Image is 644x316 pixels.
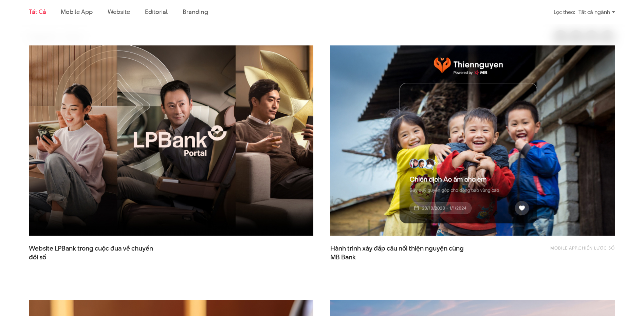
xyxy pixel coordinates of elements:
div: , [501,244,615,258]
a: Editorial [145,7,168,16]
span: MB Bank [330,253,356,262]
img: LPBank portal [29,45,313,236]
img: thumb [330,45,615,236]
a: Website LPBank trong cuộc đua về chuyểnđổi số [29,244,165,261]
span: Hành trình xây đắp cầu nối thiện nguyện cùng [330,244,466,261]
a: Branding [183,7,208,16]
a: Hành trình xây đắp cầu nối thiện nguyện cùngMB Bank [330,244,466,261]
span: đổi số [29,253,46,262]
div: Tất cả ngành [578,6,615,18]
a: Chiến lược số [578,245,615,251]
div: Lọc theo: [554,6,575,18]
a: Tất cả [29,7,46,16]
span: Website LPBank trong cuộc đua về chuyển [29,244,165,261]
a: Mobile app [550,245,577,251]
a: Mobile app [61,7,92,16]
a: Website [108,7,130,16]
